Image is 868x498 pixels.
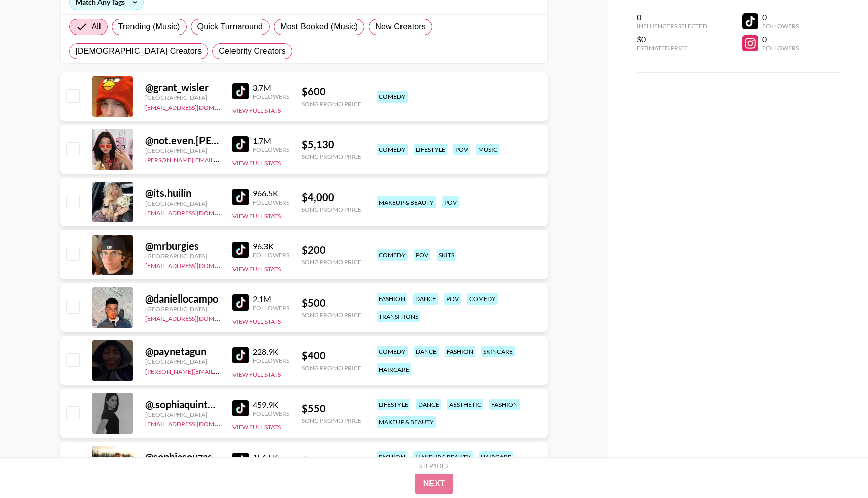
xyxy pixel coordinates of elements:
[637,22,707,30] div: Influencers Selected
[445,346,475,357] div: fashion
[145,313,247,322] a: [EMAIL_ADDRESS][DOMAIN_NAME]
[280,21,358,33] span: Most Booked (Music)
[145,102,247,111] a: [EMAIL_ADDRESS][DOMAIN_NAME]
[253,400,289,410] div: 459.9K
[302,206,361,213] div: Song Promo Price
[479,451,513,463] div: haircare
[413,451,473,463] div: makeup & beauty
[145,398,220,411] div: @ .sophiaquintero
[145,252,220,260] div: [GEOGRAPHIC_DATA]
[377,196,436,208] div: makeup & beauty
[377,451,407,463] div: fashion
[253,294,289,304] div: 2.1M
[489,399,520,410] div: fashion
[377,416,436,428] div: makeup & beauty
[253,83,289,93] div: 3.7M
[413,293,438,305] div: dance
[377,399,410,410] div: lifestyle
[377,311,420,322] div: transitions
[302,138,361,151] div: $ 5,130
[253,304,289,312] div: Followers
[232,294,249,311] img: TikTok
[419,462,449,470] div: Step 1 of 2
[302,85,361,98] div: $ 600
[302,455,361,468] div: $ 700
[145,187,220,200] div: @ its.huilin
[92,21,101,33] span: All
[145,411,220,418] div: [GEOGRAPHIC_DATA]
[253,146,289,153] div: Followers
[817,447,856,486] iframe: Drift Widget Chat Controller
[437,249,456,261] div: skits
[232,453,249,469] img: TikTok
[302,191,361,204] div: $ 4,000
[145,418,247,428] a: [EMAIL_ADDRESS][DOMAIN_NAME]
[453,144,470,155] div: pov
[302,402,361,415] div: $ 550
[302,244,361,256] div: $ 200
[145,134,220,147] div: @ not.even.[PERSON_NAME]
[232,189,249,205] img: TikTok
[253,452,289,462] div: 154.5K
[637,12,707,22] div: 0
[232,265,281,273] button: View Full Stats
[253,357,289,364] div: Followers
[476,144,499,155] div: music
[145,366,295,375] a: [PERSON_NAME][EMAIL_ADDRESS][DOMAIN_NAME]
[145,207,247,217] a: [EMAIL_ADDRESS][DOMAIN_NAME]
[145,240,220,252] div: @ mrburgies
[302,417,361,424] div: Song Promo Price
[414,346,439,357] div: dance
[762,34,799,44] div: 0
[232,136,249,152] img: TikTok
[377,91,408,103] div: comedy
[145,292,220,305] div: @ daniellocampo
[145,200,220,207] div: [GEOGRAPHIC_DATA]
[302,153,361,160] div: Song Promo Price
[145,81,220,94] div: @ grant_wisler
[232,400,249,416] img: TikTok
[377,346,408,357] div: comedy
[145,260,247,270] a: [EMAIL_ADDRESS][DOMAIN_NAME]
[302,349,361,362] div: $ 400
[302,296,361,309] div: $ 500
[232,107,281,114] button: View Full Stats
[145,154,295,164] a: [PERSON_NAME][EMAIL_ADDRESS][DOMAIN_NAME]
[145,94,220,102] div: [GEOGRAPHIC_DATA]
[637,34,707,44] div: $0
[481,346,515,357] div: skincare
[253,251,289,259] div: Followers
[762,44,799,52] div: Followers
[232,371,281,378] button: View Full Stats
[232,347,249,363] img: TikTok
[253,198,289,206] div: Followers
[467,293,498,305] div: comedy
[762,12,799,22] div: 0
[447,399,483,410] div: aesthetic
[232,212,281,220] button: View Full Stats
[253,241,289,251] div: 96.3K
[145,451,220,463] div: @ sophiasouzas
[377,363,411,375] div: haircare
[302,100,361,108] div: Song Promo Price
[232,83,249,99] img: TikTok
[377,144,408,155] div: comedy
[444,293,461,305] div: pov
[442,196,459,208] div: pov
[762,22,799,30] div: Followers
[375,21,426,33] span: New Creators
[232,318,281,325] button: View Full Stats
[232,423,281,431] button: View Full Stats
[302,258,361,266] div: Song Promo Price
[232,242,249,258] img: TikTok
[415,474,453,494] button: Next
[253,410,289,417] div: Followers
[232,159,281,167] button: View Full Stats
[145,345,220,358] div: @ paynetagun
[302,311,361,319] div: Song Promo Price
[76,45,202,57] span: [DEMOGRAPHIC_DATA] Creators
[637,44,707,52] div: Estimated Price
[145,358,220,366] div: [GEOGRAPHIC_DATA]
[145,305,220,313] div: [GEOGRAPHIC_DATA]
[253,93,289,101] div: Followers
